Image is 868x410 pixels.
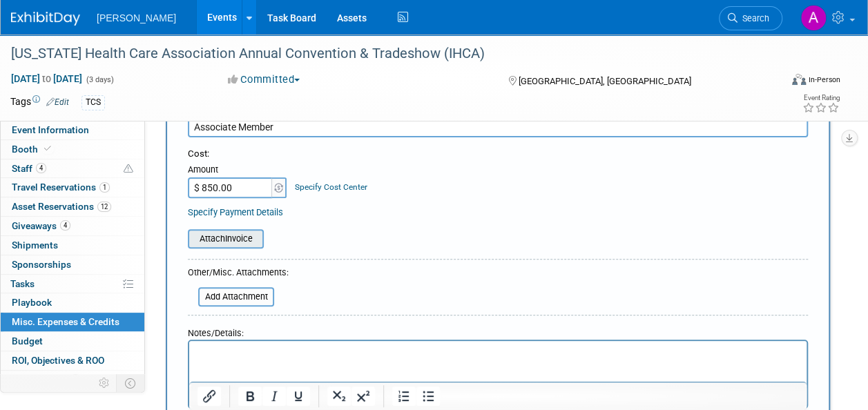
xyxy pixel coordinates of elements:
span: [DATE] [DATE] [10,72,83,85]
span: 1 [70,374,81,384]
span: 4 [36,163,46,173]
div: [US_STATE] Health Care Association Annual Convention & Tradeshow (IHCA) [6,41,769,66]
img: Amber Vincent [800,5,827,31]
button: Underline [287,387,310,406]
a: Tasks [1,275,144,293]
span: Tasks [10,278,35,289]
span: Booth [12,144,54,155]
div: Event Rating [802,95,840,101]
a: Specify Payment Details [188,207,283,217]
span: (3 days) [85,75,114,84]
div: Event Format [720,72,840,92]
span: 12 [97,202,111,212]
td: Personalize Event Tab Strip [93,374,117,392]
div: Amount [188,164,288,177]
a: Attachments1 [1,371,144,389]
a: Booth [1,140,144,159]
span: Travel Reservations [12,182,110,193]
a: ROI, Objectives & ROO [1,351,144,370]
button: Superscript [351,387,375,406]
a: Giveaways4 [1,217,144,235]
a: Event Information [1,121,144,139]
div: Notes/Details: [188,321,808,340]
iframe: Rich Text Area [189,341,807,401]
img: Format-Inperson.png [792,74,806,85]
span: Asset Reservations [12,201,111,212]
button: Numbered list [392,387,416,406]
span: to [40,73,53,84]
a: Travel Reservations1 [1,178,144,197]
span: [PERSON_NAME] [97,12,176,23]
button: Subscript [327,387,351,406]
a: Asset Reservations12 [1,197,144,216]
a: Search [719,6,782,30]
span: Attachments [12,374,81,385]
span: Shipments [12,240,58,251]
td: Tags [10,95,69,110]
span: [GEOGRAPHIC_DATA], [GEOGRAPHIC_DATA] [519,76,691,86]
span: Potential Scheduling Conflict -- at least one attendee is tagged in another overlapping event. [124,163,133,175]
a: Playbook [1,293,144,312]
i: Booth reservation complete [44,145,51,153]
div: TCS [81,95,105,110]
span: Search [737,13,769,23]
button: Italic [262,387,286,406]
td: Toggle Event Tabs [117,374,145,392]
a: Misc. Expenses & Credits [1,313,144,331]
button: Committed [223,72,305,87]
span: Playbook [12,297,52,308]
button: Bold [238,387,262,406]
span: 4 [60,220,70,231]
a: Budget [1,332,144,351]
span: ROI, Objectives & ROO [12,355,104,366]
span: Event Information [12,124,89,135]
button: Insert/edit link [197,387,221,406]
span: Giveaways [12,220,70,231]
a: Shipments [1,236,144,255]
span: Budget [12,335,43,346]
a: Specify Cost Center [295,182,367,192]
a: Sponsorships [1,255,144,274]
div: Cost: [188,148,808,161]
img: ExhibitDay [11,12,80,26]
span: Misc. Expenses & Credits [12,316,119,327]
div: Other/Misc. Attachments: [188,266,289,282]
div: In-Person [808,75,840,85]
a: Edit [46,97,69,107]
span: 1 [99,182,110,193]
a: Staff4 [1,159,144,178]
span: Sponsorships [12,259,71,270]
button: Bullet list [416,387,440,406]
span: Staff [12,163,46,174]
